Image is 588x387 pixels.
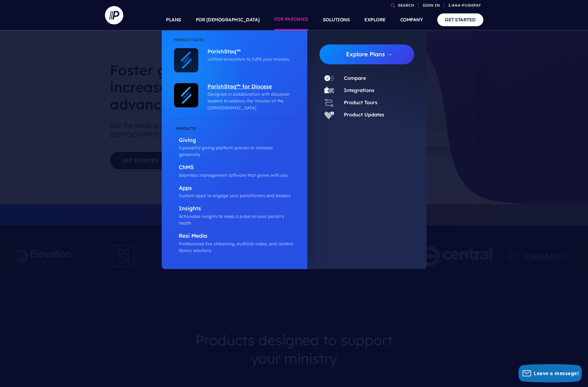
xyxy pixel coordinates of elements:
[324,110,334,120] img: Product Updates - Icon
[207,83,292,91] p: ParishStaq™ for Diocese
[179,172,295,179] p: Seamless management software that grows with you
[324,86,334,95] img: Integrations - Icon
[174,125,295,158] a: Giving A powerful giving platform proven to increase generosity
[344,112,384,118] a: Product Updates
[179,213,295,227] p: Actionable insights to keep a pulse on your parish's health
[179,240,295,254] p: Professional live streaming, multisite video, and content library solutions
[207,48,292,56] p: ParishStaq™
[198,83,292,111] a: ParishStaq™ for Diocese Designed in collaboration with diocesan leaders to address the mission of...
[174,164,295,179] a: ChMS Seamless management software that grows with you
[207,56,292,62] p: Unified ecosystem to fulfill your mission.
[174,37,295,48] li: Product Suite
[324,44,414,64] a: Explore Plans →
[179,192,295,199] p: Custom apps to engage your parishioners and leaders
[166,9,181,30] a: PLANS
[319,73,339,83] a: Compare - Icon
[179,185,295,192] p: Apps
[174,185,295,199] a: Apps Custom apps to engage your parishioners and leaders
[179,233,295,240] p: Resi Media
[518,364,582,382] button: Leave a message!
[324,98,334,108] img: Product Tours - Icon
[319,110,339,120] a: Product Updates - Icon
[319,86,339,95] a: Integrations - Icon
[174,83,198,108] img: ParishStaq™ for Diocese - Icon
[534,370,579,377] span: Leave a message!
[344,75,366,81] a: Compare
[319,98,339,108] a: Product Tours - Icon
[179,144,295,158] p: A powerful giving platform proven to increase generosity
[344,87,374,93] a: Integrations
[324,73,334,83] img: Compare - Icon
[207,91,292,111] p: Designed in collaboration with diocesan leaders to address the mission of the [DEMOGRAPHIC_DATA].
[274,9,308,30] a: FOR PARISHES
[196,9,260,30] a: FOR [DEMOGRAPHIC_DATA]
[323,9,350,30] a: SOLUTIONS
[198,48,292,63] a: ParishStaq™ Unified ecosystem to fulfill your mission.
[179,137,295,144] p: Giving
[179,164,295,172] p: ChMS
[437,13,483,26] a: GET STARTED
[344,99,377,105] a: Product Tours
[364,9,386,30] a: EXPLORE
[400,9,423,30] a: COMPANY
[174,48,198,73] img: ParishStaq™ - Icon
[179,205,295,213] p: Insights
[174,233,295,254] a: Resi Media Professional live streaming, multisite video, and content library solutions
[174,205,295,226] a: Insights Actionable insights to keep a pulse on your parish's health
